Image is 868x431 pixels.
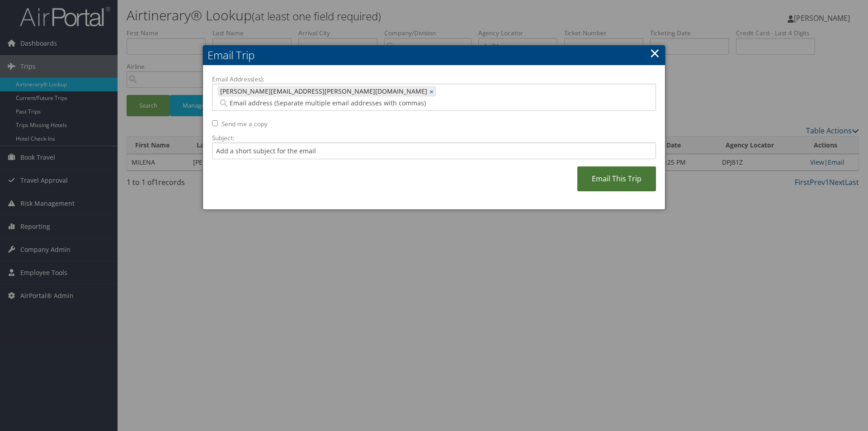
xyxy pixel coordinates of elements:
span: [PERSON_NAME][EMAIL_ADDRESS][PERSON_NAME][DOMAIN_NAME] [218,87,427,96]
label: Email Address(es): [212,75,656,84]
a: × [429,87,435,96]
h2: Email Trip [203,45,665,65]
a: Email This Trip [577,166,656,191]
label: Send me a copy [222,119,268,128]
label: Subject: [212,133,656,142]
input: Email address (Separate multiple email addresses with commas) [218,99,538,108]
input: Add a short subject for the email [212,142,656,159]
a: × [650,44,660,62]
